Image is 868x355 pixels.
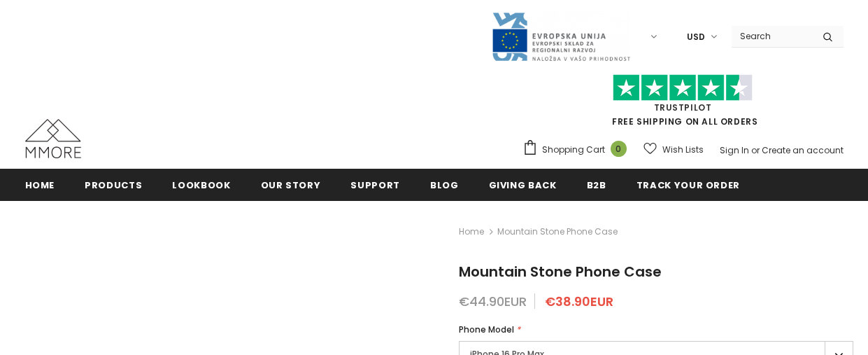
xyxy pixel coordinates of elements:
[85,179,142,192] span: Products
[491,11,631,62] img: Javni Razpis
[489,169,557,200] a: Giving back
[25,179,55,192] span: Home
[762,144,844,156] a: Create an account
[654,102,712,113] a: Trustpilot
[687,30,705,44] span: USD
[732,26,812,46] input: Search Site
[25,119,81,158] img: MMORE Cases
[636,169,740,200] a: Track your order
[350,179,400,192] span: support
[261,179,321,192] span: Our Story
[459,262,662,281] span: Mountain Stone Phone Case
[497,223,618,240] span: Mountain Stone Phone Case
[636,179,740,192] span: Track your order
[459,323,514,335] span: Phone Model
[662,143,704,157] span: Wish Lists
[491,30,631,42] a: Javni Razpis
[611,141,627,157] span: 0
[489,179,557,192] span: Giving back
[751,144,760,156] span: or
[459,223,484,240] a: Home
[430,169,459,200] a: Blog
[522,139,634,160] a: Shopping Cart 0
[85,169,142,200] a: Products
[587,179,606,192] span: B2B
[545,293,613,310] span: €38.90EUR
[643,137,704,162] a: Wish Lists
[25,169,55,200] a: Home
[522,81,844,127] span: FREE SHIPPING ON ALL ORDERS
[720,144,749,156] a: Sign In
[261,169,321,200] a: Our Story
[613,74,753,102] img: Trust Pilot Stars
[587,169,606,200] a: B2B
[430,179,459,192] span: Blog
[172,169,230,200] a: Lookbook
[350,169,400,200] a: support
[172,179,230,192] span: Lookbook
[459,293,527,310] span: €44.90EUR
[542,143,605,157] span: Shopping Cart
